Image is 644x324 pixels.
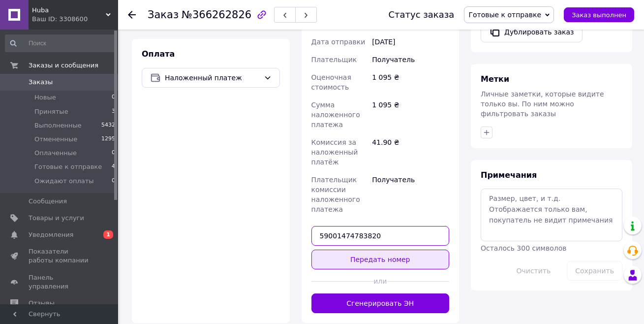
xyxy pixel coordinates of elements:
span: Панель управления [29,273,91,291]
span: 0 [112,149,115,158]
div: 1 095 ₴ [370,68,451,96]
span: Плательщик комиссии наложенного платежа [311,176,360,213]
span: Комиссия за наложенный платёж [311,138,358,166]
div: Статус заказа [388,10,454,20]
input: Поиск [5,34,116,52]
input: Номер экспресс-накладной [311,226,450,246]
span: Заказы [29,78,53,87]
span: Выполненные [34,121,82,130]
div: [DATE] [370,33,451,51]
span: Метки [481,74,509,84]
span: Заказы и сообщения [29,61,98,70]
button: Заказ выполнен [564,7,634,22]
span: Ожидают оплаты [34,177,94,186]
span: 1 [103,230,113,239]
span: 3 [112,107,115,116]
span: Дата отправки [311,38,366,46]
div: 1 095 ₴ [370,96,451,133]
div: Получатель [370,171,451,218]
span: 1295 [101,135,115,144]
span: Сумма наложенного платежа [311,101,360,129]
span: №366262826 [182,9,251,21]
button: Сгенерировать ЭН [311,293,450,313]
span: Плательщик [311,56,357,64]
button: Дублировать заказ [481,22,583,42]
span: Осталось 300 символов [481,244,566,252]
span: Заказ выполнен [572,11,626,19]
span: Готовые к отправке [34,162,102,171]
span: Huba [32,6,106,15]
span: Примечания [481,170,537,180]
span: 0 [112,177,115,186]
span: Оценочная стоимость [311,73,351,91]
span: Уведомления [29,230,73,239]
div: Вернуться назад [128,10,136,20]
div: Ваш ID: 3308600 [32,15,118,24]
span: 4 [112,162,115,171]
span: или [373,276,387,286]
span: Готовые к отправке [468,11,541,19]
span: Показатели работы компании [29,247,91,265]
span: 5432 [101,121,115,130]
span: Заказ [148,9,179,21]
span: Товары и услуги [29,214,84,223]
span: Наложенный платеж [165,72,260,83]
span: Сообщения [29,197,67,206]
span: 0 [112,93,115,102]
span: Оплаченные [34,149,77,158]
button: Передать номер [311,250,450,269]
span: Личные заметки, которые видите только вы. По ним можно фильтровать заказы [481,90,604,118]
span: Принятые [34,107,68,116]
span: Отмененные [34,135,77,144]
div: 41.90 ₴ [370,133,451,171]
span: Отзывы [29,299,55,308]
span: Оплата [142,49,175,59]
span: Новые [34,93,56,102]
div: Получатель [370,51,451,68]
